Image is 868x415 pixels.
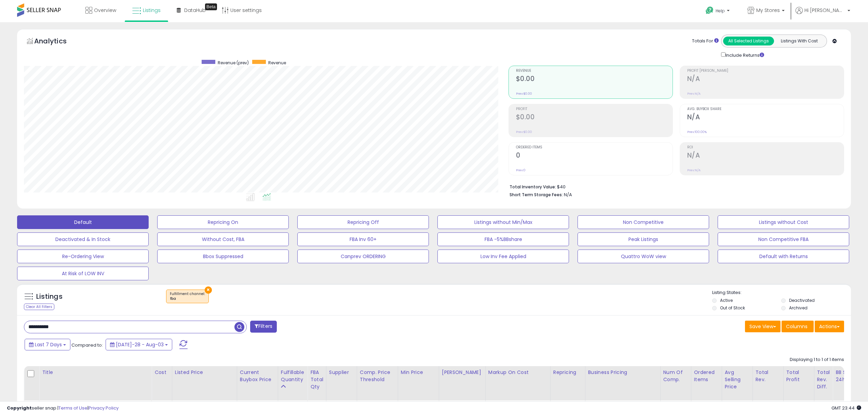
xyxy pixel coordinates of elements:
div: Total Profit [786,369,811,383]
button: Filters [250,321,277,333]
span: Compared to: [71,342,103,348]
button: Repricing Off [297,215,429,229]
div: Repricing [553,369,582,376]
h5: Listings [36,292,63,302]
button: Columns [782,321,814,332]
div: seller snap | | [7,405,119,412]
small: Prev: 100.00% [687,130,707,134]
h2: N/A [687,75,844,84]
div: fba [170,296,205,301]
div: [PERSON_NAME] [442,369,483,376]
div: Totals For [692,38,719,44]
button: At Risk of LOW INV [17,267,149,280]
button: Re-Ordering View [17,250,149,263]
h2: 0 [516,151,673,161]
div: Markup on Cost [488,369,547,376]
div: Displaying 1 to 1 of 1 items [790,357,844,363]
button: Non Competitive [578,215,709,229]
div: Comp. Price Threshold [360,369,395,383]
button: Quattro WoW view [578,250,709,263]
span: Profit [516,107,673,111]
div: Tooltip anchor [205,3,217,10]
strong: Copyright [7,405,32,411]
span: Help [716,8,725,14]
div: Min Price [401,369,436,376]
button: Listings without Min/Max [437,215,569,229]
label: Archived [789,305,808,311]
button: Peak Listings [578,232,709,246]
span: Columns [786,323,808,330]
a: Help [700,1,736,22]
button: All Selected Listings [723,37,774,45]
button: Non Competitive FBA [718,232,849,246]
span: My Stores [756,7,780,14]
div: FBA Total Qty [310,369,323,390]
button: Canprev ORDERING [297,250,429,263]
button: Low Inv Fee Applied [437,250,569,263]
small: Prev: 0 [516,168,526,172]
label: Out of Stock [720,305,745,311]
span: Revenue (prev) [218,60,249,66]
span: Fulfillment channel : [170,291,205,302]
span: Profit [PERSON_NAME] [687,69,844,73]
b: Short Term Storage Fees: [510,192,563,198]
span: DataHub [184,7,206,14]
h2: $0.00 [516,113,673,122]
h2: $0.00 [516,75,673,84]
button: Without Cost, FBA [157,232,289,246]
div: Total Rev. Diff. [817,369,830,390]
small: Prev: $0.00 [516,130,532,134]
span: Listings [143,7,161,14]
div: Fulfillable Quantity [281,369,304,383]
button: FBA Inv 60+ [297,232,429,246]
div: BB Share 24h. [836,369,860,383]
i: Get Help [705,6,714,15]
button: Save View [745,321,781,332]
button: × [205,286,212,294]
div: Listed Price [175,369,234,376]
p: Listing States: [712,290,851,296]
h2: N/A [687,113,844,122]
div: Avg Selling Price [725,369,750,390]
span: Avg. Buybox Share [687,107,844,111]
button: Default [17,215,149,229]
small: Prev: N/A [687,92,701,96]
div: Title [42,369,149,376]
a: Privacy Policy [89,405,119,411]
div: Business Pricing [588,369,657,376]
a: Hi [PERSON_NAME] [796,7,850,22]
button: FBA -5%BBshare [437,232,569,246]
div: Clear All Filters [24,304,54,310]
div: Cost [154,369,169,376]
span: Hi [PERSON_NAME] [804,7,845,14]
span: Last 7 Days [35,341,62,348]
th: CSV column name: cust_attr_1_Supplier [326,366,357,400]
button: Repricing On [157,215,289,229]
div: Total Rev. [756,369,781,383]
div: Ordered Items [694,369,719,383]
button: Last 7 Days [25,339,70,350]
li: $40 [510,182,839,190]
small: Prev: $0.00 [516,92,532,96]
b: Total Inventory Value: [510,184,556,190]
button: Default with Returns [718,250,849,263]
span: Revenue [268,60,286,66]
button: [DATE]-28 - Aug-03 [106,339,172,350]
span: N/A [564,191,572,198]
a: Terms of Use [58,405,87,411]
h5: Analytics [34,36,80,48]
span: 2025-08-11 23:44 GMT [831,405,861,411]
button: Actions [815,321,844,332]
th: The percentage added to the cost of goods (COGS) that forms the calculator for Min & Max prices. [485,366,550,400]
button: Listings With Cost [774,37,825,45]
label: Active [720,297,733,303]
span: Overview [94,7,116,14]
div: Supplier [329,369,354,376]
button: Bbox Suppressed [157,250,289,263]
div: Include Returns [716,51,772,59]
label: Deactivated [789,297,815,303]
span: Revenue [516,69,673,73]
button: Listings without Cost [718,215,849,229]
div: Num of Comp. [663,369,688,383]
div: Current Buybox Price [240,369,275,383]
